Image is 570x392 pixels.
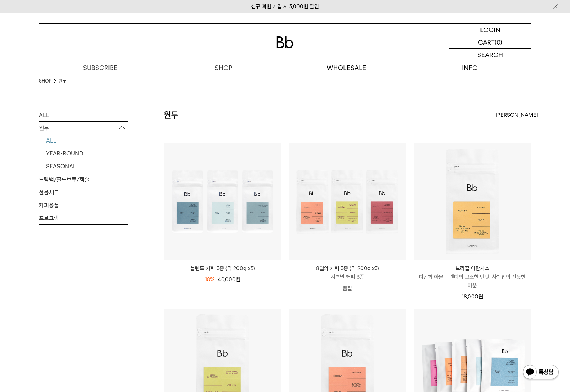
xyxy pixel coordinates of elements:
a: 블렌드 커피 3종 (각 200g x3) [164,264,281,273]
a: 브라질 아란치스 피칸과 아몬드 캔디의 고소한 단맛, 사과칩의 산뜻한 여운 [414,264,531,290]
p: SEARCH [477,49,503,61]
p: WHOLESALE [285,61,408,74]
img: 로고 [276,36,294,48]
p: CART [478,36,495,48]
a: 신규 회원 가입 시 3,000원 할인 [251,3,319,10]
a: 선물세트 [39,186,128,199]
p: 피칸과 아몬드 캔디의 고소한 단맛, 사과칩의 산뜻한 여운 [414,273,531,290]
img: 블렌드 커피 3종 (각 200g x3) [164,143,281,260]
span: 18,000 [462,293,483,300]
span: 원 [236,276,240,283]
a: 드립백/콜드브루/캡슐 [39,173,128,186]
img: 8월의 커피 3종 (각 200g x3) [289,143,406,260]
p: 8월의 커피 3종 (각 200g x3) [289,264,406,273]
span: 40,000 [218,276,240,283]
p: (0) [495,36,502,48]
a: SEASONAL [46,160,128,173]
a: 원두 [58,78,66,85]
a: LOGIN [449,24,531,36]
a: 프로그램 [39,212,128,224]
span: [PERSON_NAME] [495,111,538,119]
a: CART (0) [449,36,531,49]
a: YEAR-ROUND [46,147,128,160]
a: 커피용품 [39,199,128,212]
img: 브라질 아란치스 [414,143,531,260]
div: 18% [205,275,214,284]
span: 원 [478,293,483,300]
a: ALL [39,109,128,121]
p: LOGIN [480,24,500,36]
a: SUBSCRIBE [39,61,162,74]
p: INFO [408,61,531,74]
p: 브라질 아란치스 [414,264,531,273]
p: 시즈널 커피 3종 [289,273,406,281]
img: 카카오톡 채널 1:1 채팅 버튼 [522,364,559,381]
a: SHOP [162,61,285,74]
a: 8월의 커피 3종 (각 200g x3) 시즈널 커피 3종 [289,264,406,281]
p: 품절 [289,281,406,296]
a: ALL [46,134,128,147]
h2: 원두 [164,109,179,121]
a: SHOP [39,78,51,85]
p: 원두 [39,122,128,135]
